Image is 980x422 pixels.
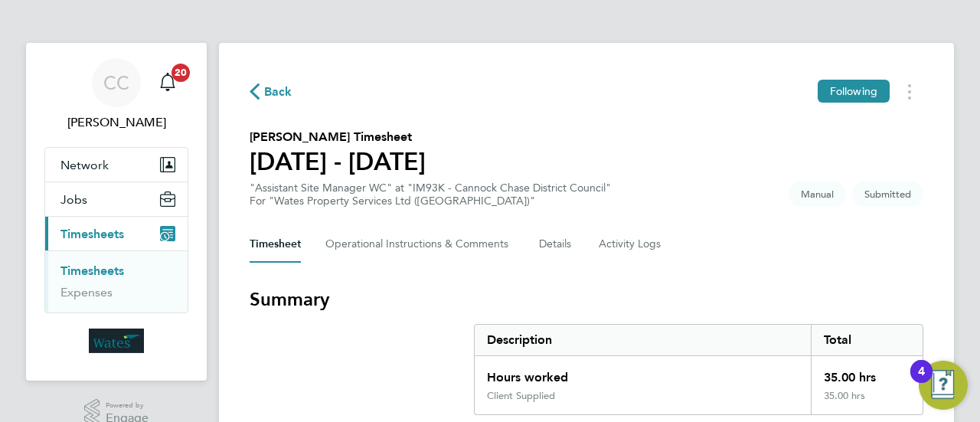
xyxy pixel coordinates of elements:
button: Details [539,226,574,263]
button: Timesheets Menu [896,80,923,103]
h2: [PERSON_NAME] Timesheet [250,128,426,146]
div: Total [811,325,923,355]
span: 20 [171,64,190,82]
span: Network [60,158,109,172]
a: Timesheets [60,263,124,278]
button: Activity Logs [599,226,663,263]
span: This timesheet was manually created. [789,182,846,207]
img: wates-logo-retina.png [89,329,144,353]
div: Timesheets [45,250,188,312]
nav: Main navigation [26,43,207,381]
button: Operational Instructions & Comments [325,226,514,263]
button: Jobs [45,182,188,216]
a: Expenses [60,285,113,299]
button: Timesheets [45,217,188,250]
a: CC[PERSON_NAME] [44,58,188,132]
div: 35.00 hrs [811,356,923,390]
button: Open Resource Center, 4 new notifications [919,361,968,410]
a: Go to home page [44,329,188,353]
a: 20 [152,58,183,107]
span: Timesheets [60,227,124,241]
div: 4 [918,371,925,391]
div: "Assistant Site Manager WC" at "IM93K - Cannock Chase District Council" [250,182,611,208]
h1: [DATE] - [DATE] [250,146,426,177]
span: CC [103,73,129,93]
div: 35.00 hrs [811,390,923,414]
span: Following [830,84,877,98]
span: Claire Carter [44,113,188,132]
button: Timesheet [250,226,301,263]
div: Description [475,325,811,355]
div: Hours worked [475,356,811,390]
button: Following [818,80,890,103]
h3: Summary [250,287,923,312]
div: Client Supplied [487,390,555,402]
span: Back [264,83,292,101]
span: Powered by [106,399,149,412]
button: Network [45,148,188,182]
button: Back [250,82,292,101]
div: For "Wates Property Services Ltd ([GEOGRAPHIC_DATA])" [250,195,611,208]
span: Jobs [60,192,87,207]
span: This timesheet is Submitted. [852,182,923,207]
div: Summary [474,324,923,415]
